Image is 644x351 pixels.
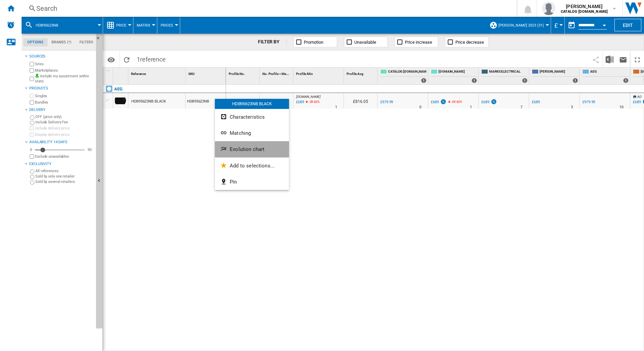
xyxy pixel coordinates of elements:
span: Characteristics [230,114,265,120]
span: Add to selections... [230,163,275,169]
button: Characteristics [215,109,289,125]
span: Evolution chart [230,146,264,152]
button: Evolution chart [215,141,289,157]
button: Pin... [215,174,289,190]
button: Matching [215,125,289,141]
span: Matching [230,130,251,136]
span: Pin [230,179,237,185]
div: HDB95623NB BLACK [215,99,289,109]
button: Add to selections... [215,158,289,174]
